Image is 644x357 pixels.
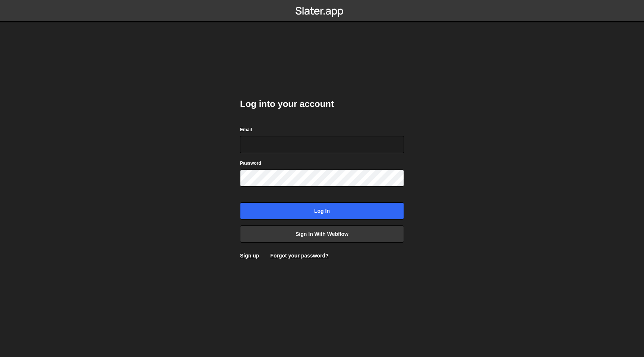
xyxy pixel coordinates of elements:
[240,159,261,167] label: Password
[270,253,328,259] a: Forgot your password?
[240,98,404,110] h2: Log into your account
[240,202,404,219] input: Log in
[240,253,259,259] a: Sign up
[240,126,252,133] label: Email
[240,225,404,243] a: Sign in with Webflow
